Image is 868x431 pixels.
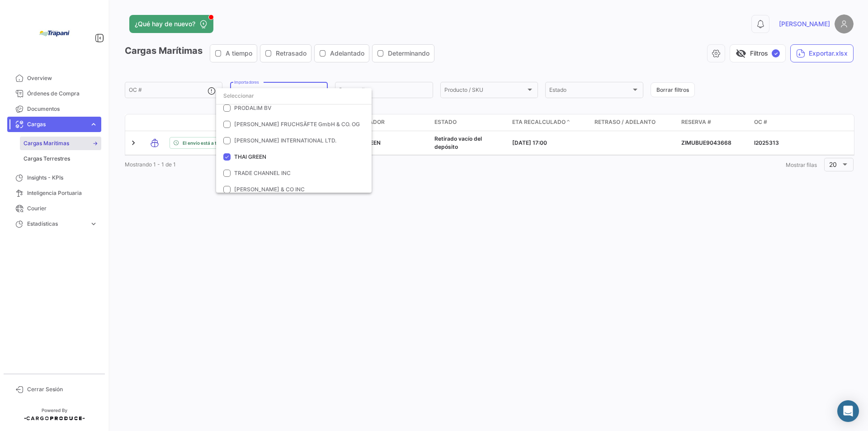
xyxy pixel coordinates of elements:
input: dropdown search [216,88,372,104]
div: Abrir Intercom Messenger [837,400,859,422]
span: [PERSON_NAME] INTERNATIONAL LTD. [234,137,336,144]
span: [PERSON_NAME] FRUCHSÄFTE GmbH & CO. OG [234,121,360,128]
span: PRODALIM BV [234,104,271,111]
span: TRADE CHANNEL INC [234,170,291,176]
span: [PERSON_NAME] & CO INC [234,186,305,193]
span: THAI GREEN [234,153,266,160]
